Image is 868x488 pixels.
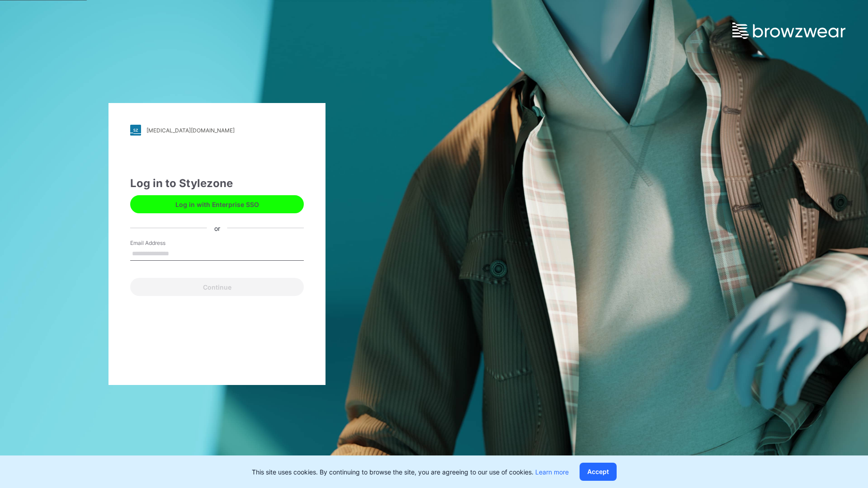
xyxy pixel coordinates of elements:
[252,467,569,477] p: This site uses cookies. By continuing to browse the site, you are agreeing to our use of cookies.
[580,463,617,481] button: Accept
[130,239,193,247] label: Email Address
[146,127,235,134] div: [MEDICAL_DATA][DOMAIN_NAME]
[207,223,227,233] div: or
[732,23,845,39] img: browzwear-logo.e42bd6dac1945053ebaf764b6aa21510.svg
[130,175,304,192] div: Log in to Stylezone
[535,468,569,476] a: Learn more
[130,195,304,213] button: Log in with Enterprise SSO
[130,125,304,136] a: [MEDICAL_DATA][DOMAIN_NAME]
[130,125,141,136] img: stylezone-logo.562084cfcfab977791bfbf7441f1a819.svg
